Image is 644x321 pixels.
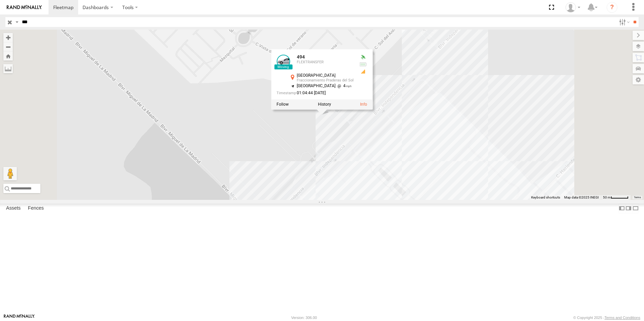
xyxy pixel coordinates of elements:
div: FLEXTRANSFER [297,61,354,65]
i: ? [607,2,617,13]
div: © Copyright 2025 - [573,316,640,320]
span: 50 m [603,195,611,199]
a: Terms [634,196,641,199]
div: Version: 306.00 [291,316,317,320]
div: 494 [297,55,354,60]
button: Zoom in [3,33,13,42]
label: Search Filter Options [616,17,631,27]
label: Hide Summary Table [632,204,639,213]
span: [GEOGRAPHIC_DATA] [297,84,335,88]
div: GSM Signal = 2 [359,69,367,75]
a: Visit our Website [4,314,35,321]
label: Fences [25,204,47,213]
button: Zoom out [3,42,13,51]
a: Terms and Conditions [605,316,640,320]
label: Measure [3,64,13,73]
span: Map data ©2025 INEGI [564,195,599,199]
label: Assets [3,204,24,213]
button: Drag Pegman onto the map to open Street View [3,167,17,180]
label: Realtime tracking of Asset [277,102,289,107]
button: Keyboard shortcuts [531,195,560,200]
a: View Asset Details [360,102,367,107]
label: Map Settings [633,75,644,84]
label: Dock Summary Table to the Left [618,204,625,213]
div: rob jurad [563,2,583,12]
button: Zoom Home [3,51,13,61]
label: View Asset History [318,102,331,107]
span: 4 [335,84,352,88]
button: Map Scale: 50 m per 49 pixels [601,195,631,200]
div: Valid GPS Fix [359,55,367,60]
div: Date/time of location update [277,91,354,96]
label: Dock Summary Table to the Right [625,204,632,213]
img: rand-logo.svg [7,5,42,10]
div: No voltage information received from this device. [359,62,367,67]
label: Search Query [14,17,20,27]
div: Fraccionamiento Praderas del Sol [297,79,354,83]
div: [GEOGRAPHIC_DATA] [297,73,354,78]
